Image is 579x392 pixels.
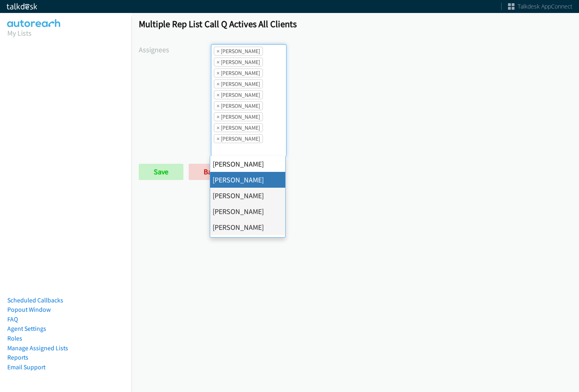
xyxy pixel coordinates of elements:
[217,58,220,66] span: ×
[7,334,22,342] a: Roles
[217,124,220,132] span: ×
[7,353,28,361] a: Reports
[210,235,285,251] li: [PERSON_NAME]
[7,325,46,332] a: Agent Settings
[214,101,263,110] li: Jordan Stehlik
[217,91,220,99] span: ×
[214,79,263,88] li: Daquaya Johnson
[210,172,285,188] li: [PERSON_NAME]
[217,69,220,77] span: ×
[139,44,211,55] label: Assignees
[214,90,263,99] li: Jasmin Martinez
[214,58,263,66] li: Cathy Shahan
[189,164,234,180] a: Back
[210,156,285,172] li: [PERSON_NAME]
[217,102,220,110] span: ×
[7,296,63,304] a: Scheduled Callbacks
[7,363,45,371] a: Email Support
[214,69,263,77] li: Charles Ross
[210,188,285,203] li: [PERSON_NAME]
[217,113,220,121] span: ×
[7,344,68,352] a: Manage Assigned Lists
[139,164,183,180] input: Save
[214,47,263,56] li: Alana Ruiz
[214,123,263,132] li: Tatiana Medina
[508,2,573,11] a: Talkdesk AppConnect
[217,80,220,88] span: ×
[7,306,51,313] a: Popout Window
[217,47,220,55] span: ×
[217,135,220,143] span: ×
[139,18,572,30] h1: Multiple Rep List Call Q Actives All Clients
[210,203,285,219] li: [PERSON_NAME]
[7,28,32,38] a: My Lists
[210,219,285,235] li: [PERSON_NAME]
[7,315,18,323] a: FAQ
[214,134,263,143] li: Trevonna Lancaster
[214,112,263,121] li: Rodnika Murphy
